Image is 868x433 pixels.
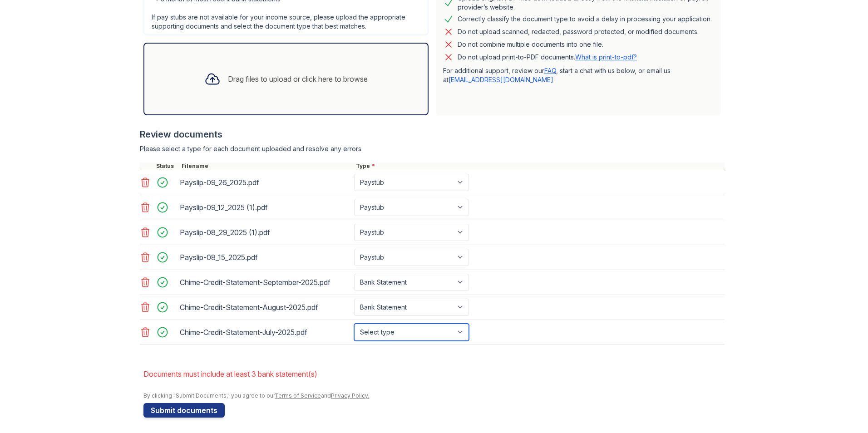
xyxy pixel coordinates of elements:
div: Filename [180,162,354,170]
div: Do not upload scanned, redacted, password protected, or modified documents. [458,26,699,37]
div: Drag files to upload or click here to browse [228,74,368,84]
a: FAQ [544,67,556,74]
div: Do not combine multiple documents into one file. [458,39,603,50]
a: Privacy Policy. [331,392,369,399]
div: By clicking "Submit Documents," you agree to our and [143,392,725,399]
li: Documents must include at least 3 bank statement(s) [143,365,725,383]
div: Correctly classify the document type to avoid a delay in processing your application. [458,14,712,25]
div: Review documents [140,128,725,141]
div: Chime-Credit-Statement-August-2025.pdf [180,300,350,315]
div: Payslip-08_15_2025.pdf [180,250,350,265]
a: What is print-to-pdf? [575,53,637,61]
div: Status [154,162,180,170]
div: Type [354,162,725,170]
p: Do not upload print-to-PDF documents. [458,53,637,62]
div: Payslip-08_29_2025 (1).pdf [180,225,350,240]
div: Please select a type for each document uploaded and resolve any errors. [140,144,725,153]
div: Chime-Credit-Statement-September-2025.pdf [180,275,350,290]
button: Submit documents [143,403,225,418]
div: Payslip-09_26_2025.pdf [180,175,350,190]
a: [EMAIL_ADDRESS][DOMAIN_NAME] [449,76,553,84]
div: Chime-Credit-Statement-July-2025.pdf [180,325,350,340]
p: For additional support, review our , start a chat with us below, or email us at [443,66,714,84]
a: Terms of Service [275,392,321,399]
div: Payslip-09_12_2025 (1).pdf [180,200,350,215]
